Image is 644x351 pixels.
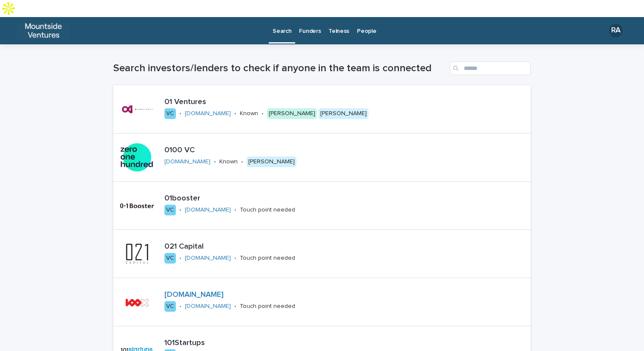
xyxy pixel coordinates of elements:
[164,108,176,119] div: VC
[240,206,295,214] p: Touch point needed
[164,159,210,165] a: [DOMAIN_NAME]
[234,303,236,310] p: •
[179,255,181,262] p: •
[267,108,317,119] div: [PERSON_NAME]
[240,303,295,310] p: Touch point needed
[185,207,231,213] a: [DOMAIN_NAME]
[240,110,258,117] p: Known
[240,255,295,262] p: Touch point needed
[241,158,243,165] p: •
[214,158,216,165] p: •
[262,110,264,117] p: •
[234,110,236,117] p: •
[164,301,176,312] div: VC
[164,253,176,264] div: VC
[325,17,353,44] a: Telness
[247,157,296,167] div: [PERSON_NAME]
[234,206,236,214] p: •
[113,230,531,278] a: 021 CapitalVC•[DOMAIN_NAME]•Touch point needed
[295,17,325,44] a: Funders
[179,303,181,310] p: •
[113,278,531,326] a: [DOMAIN_NAME]VC•[DOMAIN_NAME]•Touch point needed
[269,17,295,42] a: Search
[450,61,531,75] input: Search
[164,146,328,155] p: 0100 VC
[328,17,349,35] p: Telness
[185,255,231,261] a: [DOMAIN_NAME]
[185,303,231,309] a: [DOMAIN_NAME]
[219,158,238,165] p: Known
[353,17,380,44] a: People
[164,339,336,348] p: 101Startups
[164,205,176,215] div: VC
[164,242,334,252] p: 021 Capital
[319,108,368,119] div: [PERSON_NAME]
[179,206,181,214] p: •
[179,110,181,117] p: •
[164,98,412,107] p: 01 Ventures
[17,22,70,39] img: ocD6MQ3pT7Gfft3G6jrd
[113,62,446,75] h1: Search investors/lenders to check if anyone in the team is connected
[273,17,291,35] p: Search
[609,24,623,38] div: RA
[113,182,531,230] a: 01boosterVC•[DOMAIN_NAME]•Touch point needed
[113,85,531,133] a: 01 VenturesVC•[DOMAIN_NAME]•Known•[PERSON_NAME][PERSON_NAME]
[164,194,331,203] p: 01booster
[357,17,376,35] p: People
[185,110,231,116] a: [DOMAIN_NAME]
[113,133,531,182] a: 0100 VC[DOMAIN_NAME]•Known•[PERSON_NAME]
[164,291,224,299] a: [DOMAIN_NAME]
[299,17,321,35] p: Funders
[234,255,236,262] p: •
